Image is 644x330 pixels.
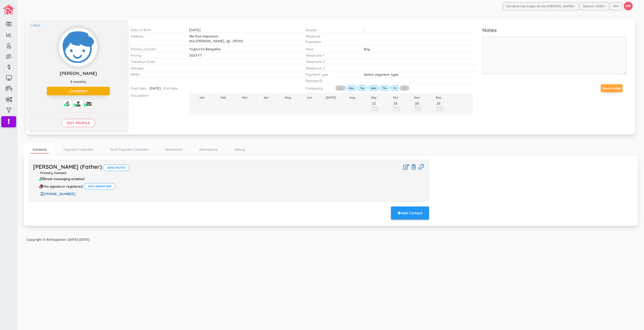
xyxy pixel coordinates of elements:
[149,86,161,90] span: [DATE]
[131,86,147,91] p: Start date
[30,79,126,84] p: 9 months
[357,85,367,91] label: Tue
[131,53,181,58] p: Pricing
[623,310,639,325] iframe: chat widget
[363,95,385,100] th: Sep
[306,66,356,70] p: Telephone 3
[428,95,449,100] th: Dec
[26,237,89,241] strong: Copyright © Bellegestion [DATE]-[DATE]
[33,163,102,170] a: [PERSON_NAME] (Father)
[320,95,342,100] th: [DATE]
[131,66,181,70] p: Allergies
[60,70,97,76] span: [PERSON_NAME]
[306,27,356,32] p: Groups
[59,28,97,66] img: Click to change profile pic
[131,59,181,64] p: Transition Date
[41,177,84,181] div: Email messaging enabled
[61,119,95,127] input: Edit profile
[306,39,356,44] p: Expiration
[189,34,194,38] span: 18e
[306,86,327,91] p: Frequency
[30,146,49,154] a: Contacts
[189,39,225,43] span: Ste-[PERSON_NAME],
[406,95,427,100] th: Nov
[400,85,409,91] label: Sat
[601,84,623,92] button: Save notes
[103,164,129,171] button: Send invite
[131,34,181,38] p: Address
[131,47,181,51] p: Primary contact
[482,27,626,34] p: Notes
[226,39,231,43] span: QC
[131,27,181,32] p: Date of Birth
[197,146,220,153] a: Attendance
[299,95,320,100] th: Jun
[195,34,219,38] span: Rue Napoleon,
[191,95,212,100] th: Jan
[277,95,299,100] th: May
[306,72,356,77] p: Payment type
[364,47,370,51] span: Boy
[212,95,234,100] th: Feb
[306,78,356,83] p: Rotessa ID
[346,85,357,91] label: Mon
[163,86,178,91] p: End date
[30,23,41,28] a: < Back
[131,72,181,77] p: NIREC
[189,53,202,57] span: 2023 FT
[368,85,379,91] label: Wed
[385,95,406,100] th: Oct
[108,146,151,153] a: Dual Payment Calendar
[47,87,110,95] button: Waitlist
[163,146,185,153] a: Statement
[189,47,221,51] span: Yughurta Benyahia
[335,85,345,91] label: Sun
[44,185,83,188] span: No signature registered
[364,72,398,76] span: Select payment type
[390,85,399,91] label: Fri
[33,171,425,175] p: Primary Contact
[232,39,243,43] span: J7E1H3
[306,59,356,64] p: Telephone 2
[232,146,247,153] a: Debug
[256,95,277,100] th: Apr
[364,27,444,32] p: -
[234,95,256,100] th: Mar
[44,192,76,196] a: [PHONE_NUMBER]
[391,207,429,220] button: Add Contact
[189,28,201,32] span: [DATE]
[131,93,181,98] p: Occupation
[306,53,356,58] p: Telephone 1
[306,47,356,51] p: Sexe
[342,95,363,100] th: Aug
[3,5,14,15] img: image
[306,34,356,38] p: Medicare
[84,183,116,189] button: Add signature
[380,85,390,91] label: Thu
[61,146,96,153] a: Payment Calendar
